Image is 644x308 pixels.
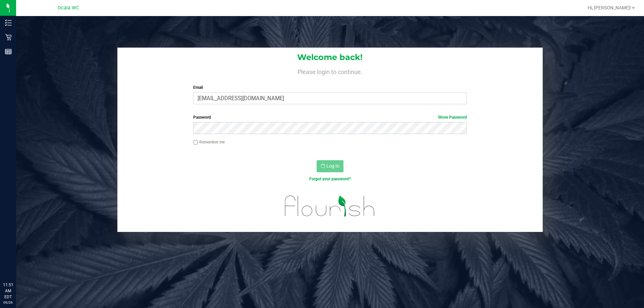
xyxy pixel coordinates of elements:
[317,160,343,172] button: Log In
[309,177,351,181] a: Forgot your password?
[193,115,211,120] span: Password
[193,140,198,145] input: Remember me
[438,115,467,120] a: Show Password
[326,163,339,169] span: Log In
[5,19,12,26] inline-svg: Inventory
[3,300,13,305] p: 09/26
[193,84,467,90] label: Email
[277,189,383,223] img: flourish_logo.svg
[588,5,631,10] span: Hi, [PERSON_NAME]!
[58,5,79,11] span: Ocala WC
[5,48,12,55] inline-svg: Reports
[193,139,225,145] label: Remember me
[3,282,13,300] p: 11:51 AM EDT
[117,53,543,62] h1: Welcome back!
[117,67,543,75] h4: Please login to continue.
[5,34,12,41] inline-svg: Retail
